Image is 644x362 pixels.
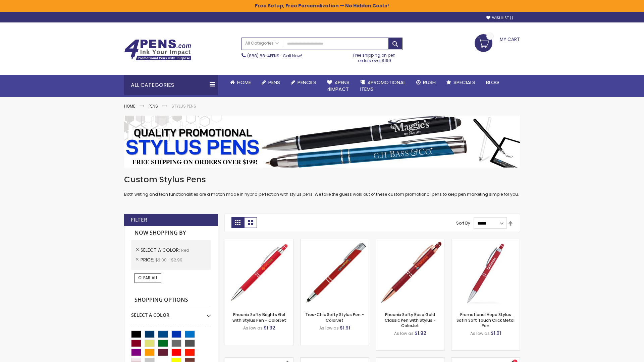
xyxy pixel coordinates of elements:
[135,273,161,283] a: Clear All
[225,239,293,244] a: Phoenix Softy Brights Gel with Stylus Pen - ColorJet-Red
[232,312,286,323] a: Phoenix Softy Brights Gel with Stylus Pen - ColorJet
[298,79,316,86] span: Pencils
[319,325,339,331] span: As low as
[231,217,244,228] strong: Grid
[138,275,158,281] span: Clear All
[131,293,211,307] strong: Shopping Options
[360,79,406,93] span: 4PROMOTIONAL ITEMS
[456,220,470,226] label: Sort By
[124,174,520,197] div: Both writing and tech functionalities are a match made in hybrid perfection with stylus pens. We ...
[243,325,263,331] span: As low as
[181,247,189,253] span: Red
[124,174,520,185] h1: Custom Stylus Pens
[451,239,520,307] img: Promotional Hope Stylus Satin Soft Touch Click Metal Pen-Red
[486,15,513,20] a: Wishlist
[247,53,279,59] a: (888) 88-4PENS
[124,103,135,109] a: Home
[171,103,196,109] strong: Stylus Pens
[124,39,191,61] img: 4Pens Custom Pens and Promotional Products
[423,79,436,86] span: Rush
[451,239,520,244] a: Promotional Hope Stylus Satin Soft Touch Click Metal Pen-Red
[491,330,501,337] span: $1.01
[124,116,520,168] img: Stylus Pens
[346,50,403,63] div: Free shipping on pen orders over $199
[441,75,481,90] a: Specials
[376,239,444,307] img: Phoenix Softy Rose Gold Classic Pen with Stylus - ColorJet-Red
[453,79,475,86] span: Specials
[131,216,147,224] strong: Filter
[481,75,504,90] a: Blog
[285,75,322,90] a: Pencils
[301,239,369,244] a: Tres-Chic Softy Stylus Pen - ColorJet-Red
[131,226,211,240] strong: Now Shopping by
[225,75,256,90] a: Home
[131,307,211,318] div: Select A Color
[385,312,436,328] a: Phoenix Softy Rose Gold Classic Pen with Stylus - ColorJet
[242,38,282,49] a: All Categories
[237,79,251,86] span: Home
[124,75,218,95] div: All Categories
[394,330,414,336] span: As low as
[470,330,490,336] span: As low as
[149,103,158,109] a: Pens
[264,324,275,331] span: $1.92
[340,324,350,331] span: $1.91
[411,75,441,90] a: Rush
[355,75,411,97] a: 4PROMOTIONALITEMS
[155,257,182,263] span: $2.00 - $2.99
[225,239,293,307] img: Phoenix Softy Brights Gel with Stylus Pen - ColorJet-Red
[327,79,350,93] span: 4Pens 4impact
[141,247,181,253] span: Select A Color
[141,256,155,263] span: Price
[376,239,444,244] a: Phoenix Softy Rose Gold Classic Pen with Stylus - ColorJet-Red
[247,53,302,59] span: - Call Now!
[457,312,515,328] a: Promotional Hope Stylus Satin Soft Touch Click Metal Pen
[415,330,426,337] span: $1.92
[301,239,369,307] img: Tres-Chic Softy Stylus Pen - ColorJet-Red
[245,41,279,46] span: All Categories
[486,79,499,86] span: Blog
[268,79,280,86] span: Pens
[322,75,355,97] a: 4Pens4impact
[305,312,364,323] a: Tres-Chic Softy Stylus Pen - ColorJet
[256,75,285,90] a: Pens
